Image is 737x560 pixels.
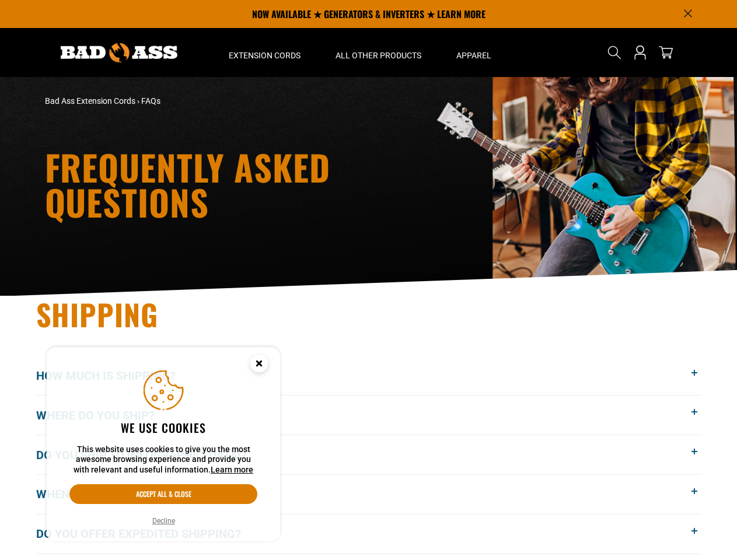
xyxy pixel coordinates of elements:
span: Apparel [456,50,491,61]
button: Do you ship to [GEOGRAPHIC_DATA]? [36,435,701,474]
button: Where do you ship? [36,395,701,435]
img: Bad Ass Extension Cords [61,43,177,62]
span: Shipping [36,292,159,335]
a: Learn more [211,465,253,474]
button: Accept all & close [69,484,257,504]
summary: Apparel [439,28,509,77]
summary: Search [605,43,624,62]
aside: Cookie Consent [47,347,280,542]
span: Extension Cords [229,50,301,61]
span: When will my order get here? [36,485,239,503]
span: FAQs [141,96,160,106]
span: Where do you ship? [36,407,172,424]
span: Do you offer expedited shipping? [36,525,259,542]
summary: Extension Cords [211,28,318,77]
button: Do you offer expedited shipping? [36,514,701,554]
h2: We use cookies [69,420,257,435]
button: Decline [149,515,179,527]
a: Bad Ass Extension Cords [45,96,135,106]
p: This website uses cookies to give you the most awesome browsing experience and provide you with r... [69,444,257,475]
button: When will my order get here? [36,475,701,514]
button: How much is shipping? [36,356,701,395]
span: › [137,96,139,106]
span: Do you ship to [GEOGRAPHIC_DATA]? [36,446,264,464]
span: All Other Products [336,50,421,61]
span: How much is shipping? [36,367,193,384]
nav: breadcrumbs [45,95,471,107]
h1: Frequently Asked Questions [45,149,471,219]
summary: All Other Products [318,28,439,77]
